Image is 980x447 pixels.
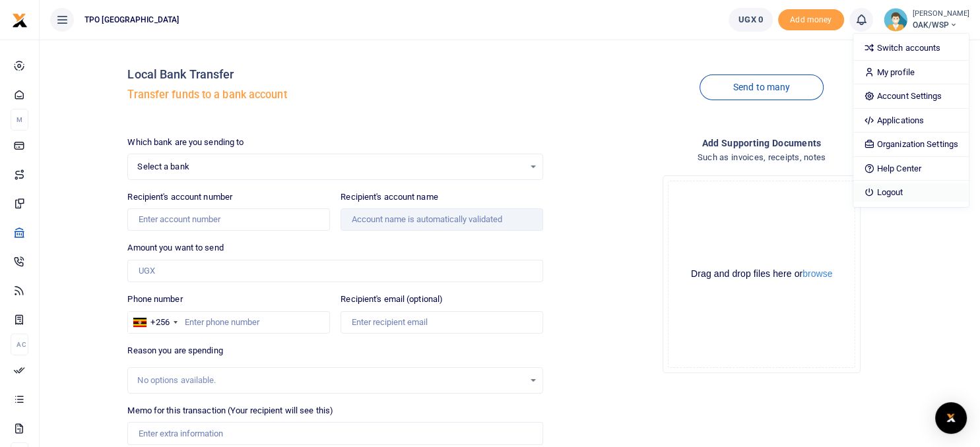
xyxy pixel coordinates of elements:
span: Add money [778,9,844,31]
a: Applications [853,111,969,130]
a: Logout [853,183,969,202]
input: Enter extra information [127,422,543,444]
a: Organization Settings [853,135,969,154]
label: Memo for this transaction (Your recipient will see this) [127,404,333,417]
div: Open Intercom Messenger [935,402,967,434]
h4: Such as invoices, receipts, notes [554,150,969,165]
li: M [11,109,28,131]
a: logo-small logo-large logo-large [12,15,28,24]
label: Recipient's account number [127,191,232,204]
div: +256 [150,316,169,329]
li: Toup your wallet [778,9,844,31]
label: Phone number [127,293,182,306]
li: Wallet ballance [723,8,778,32]
a: Account Settings [853,87,969,105]
small: [PERSON_NAME] [913,9,969,20]
div: File Uploader [663,175,861,373]
div: Drag and drop files here or [669,268,855,280]
a: profile-user [PERSON_NAME] OAK/WSP [884,8,969,32]
span: OAK/WSP [913,19,969,31]
h5: Transfer funds to a bank account [127,88,543,102]
a: Send to many [700,74,824,100]
img: logo-small [12,13,28,28]
div: Uganda: +256 [128,312,181,333]
input: Enter recipient email [341,311,543,334]
div: No options available. [137,374,524,387]
a: UGX 0 [729,8,773,32]
label: Recipient's account name [341,191,438,204]
input: Account name is automatically validated [341,208,543,231]
h4: Add supporting Documents [554,136,969,150]
button: browse [802,269,832,278]
img: profile-user [884,8,907,32]
h4: Local Bank Transfer [127,67,543,82]
label: Recipient's email (optional) [341,293,443,306]
a: My profile [853,63,969,82]
span: Select a bank [137,160,524,173]
label: Reason you are spending [127,344,222,357]
span: TPO [GEOGRAPHIC_DATA] [79,14,184,26]
li: Ac [11,334,28,355]
span: UGX 0 [738,13,763,26]
a: Switch accounts [853,39,969,57]
a: Help Center [853,160,969,178]
label: Amount you want to send [127,241,223,254]
input: Enter account number [127,208,330,231]
label: Which bank are you sending to [127,136,244,149]
input: UGX [127,260,543,282]
input: Enter phone number [127,311,330,334]
a: Add money [778,14,844,24]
